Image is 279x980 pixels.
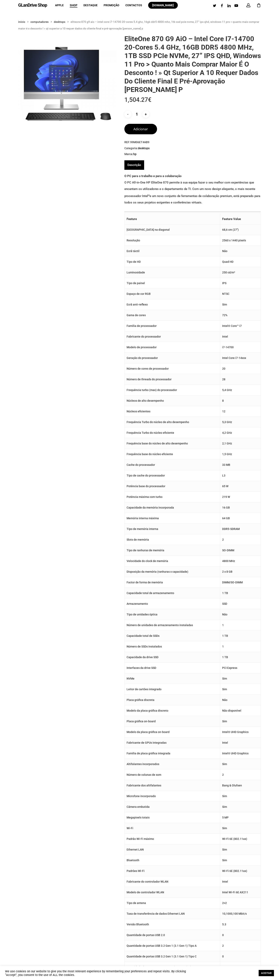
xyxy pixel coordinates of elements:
[220,363,261,374] td: 20
[220,887,261,898] td: Intel Wi-Fi 6E AX211
[220,791,261,802] td: Sim
[124,310,220,321] td: Gama de cores
[220,470,261,481] td: L3
[220,951,261,962] td: 0
[124,502,220,513] td: Capacidade da memória incorporada
[124,556,220,566] td: Velocidade do clock de memória
[220,353,261,363] td: Intel Core i7-14xxx
[30,20,49,24] a: Computadores
[220,930,261,940] td: 0
[124,246,220,256] td: Ecrã táctil
[124,876,220,887] td: Fabricante do controlador WLAN
[220,598,261,609] td: SSD
[124,566,220,577] td: Disposição da memória (ranhuras x capacidade)
[124,111,131,118] input: -
[142,111,149,118] input: +
[220,908,261,919] td: 10,1000,100 Mbit/s
[220,866,261,876] td: Wi-Fi 6E (802.11ax)
[220,374,261,385] td: 28
[124,802,220,812] td: Câmera embutida
[220,545,261,556] td: SO-DIMM
[220,737,261,748] td: Intel
[220,673,261,684] td: Sim
[148,4,178,7] a: [DOMAIN_NAME]
[124,299,220,310] td: Ecrã anti-reflexo
[124,353,220,363] td: Geração do processador
[124,855,220,866] td: Bluetooth
[124,631,220,641] td: Capacidade total de SSDs
[124,908,220,919] td: Taxa de transferência de dados Ethernet LAN
[220,823,261,834] td: Sim
[152,4,174,7] span: [DOMAIN_NAME]
[220,524,261,534] td: DDR5-SDRAM
[220,663,261,673] td: PCI Express
[124,524,220,534] td: Tipo de memória interna
[220,481,261,492] td: 65 W
[220,556,261,566] td: 4800 MHz
[18,20,25,24] a: Início
[124,919,220,930] td: Versão Bluetooth
[124,152,261,156] span: Marca:
[124,716,220,727] td: Placa gráfica on-board
[148,96,151,103] span: €
[220,342,261,353] td: i7-14700
[124,256,220,267] td: Tipo de HD
[220,844,261,855] td: Sim
[124,124,157,134] button: Adicionar
[220,449,261,460] td: 1,5 GHz
[124,791,220,802] td: Microfone incorporado
[220,716,261,727] td: Sim
[83,4,98,7] a: Destaque
[220,438,261,449] td: 2,1 GHz
[220,395,261,406] td: 8
[124,598,220,609] td: Armazenamento
[148,194,150,196] sup: [2]
[124,513,220,524] td: Memória interna máxima
[133,152,136,156] a: HP
[220,588,261,598] td: 1 TB
[124,385,220,395] td: Frequência turbo (max) do processador
[220,727,261,737] td: Intel® UHD Graphics
[54,20,65,24] a: Desktops
[220,267,261,278] td: 250 cd/m²
[220,331,261,342] td: Intel
[18,3,47,7] a: GLanDrive Shop
[124,449,220,460] td: Frequência base do núcleo eficiente
[124,609,220,620] td: Tipo de unidades óptica
[220,641,261,652] td: 1
[124,214,220,224] th: Feature
[104,4,119,7] a: Promoção
[220,940,261,951] td: 2
[124,705,220,716] td: Modelo da placa gráfica discreto
[220,855,261,866] td: Sim
[220,609,261,620] td: Não
[130,141,149,144] span: 99M06ET#AB9
[220,898,261,908] td: 2×2
[220,577,261,588] td: DIMM/SO-DIMM
[220,876,261,887] td: Intel
[220,278,261,289] td: IPS
[124,769,220,780] td: Número de colunas de som
[220,299,261,310] td: Sim
[220,769,261,780] td: 2
[124,235,220,246] td: Resolução
[220,631,261,641] td: 1 TB
[124,321,220,331] td: Família de processador
[220,460,261,470] td: 33 MB
[124,812,220,823] td: Megapixels totais
[220,492,261,502] td: 219 W
[259,970,274,976] a: ACEITAR
[124,374,220,385] td: Número de threads do processador
[124,887,220,898] td: Modelo de controlador WLAN
[124,460,220,470] td: Cache do processador
[124,641,220,652] td: Número de SSDs instalados
[18,20,259,30] span: EliteOne 870 G9 AiO – Intel Core i7-14700 20-Cores 5.4 GHz, 16GB DDR5 4800 MHz, 1TB SSD PCIe NVMe...
[220,534,261,545] td: 2
[124,363,220,374] td: Número de cores de processador
[124,438,220,449] td: Frequência base do núcleo de alto desempenho
[124,492,220,502] td: Potência máxima com turbo
[124,395,220,406] td: Núcleos de alto desempenho
[220,513,261,524] td: 64 GB
[124,96,151,103] bdi: 1,504.27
